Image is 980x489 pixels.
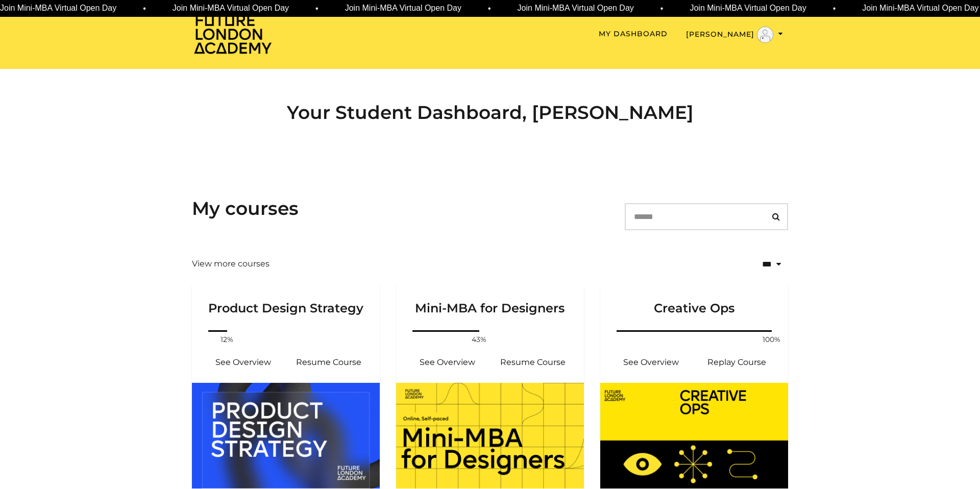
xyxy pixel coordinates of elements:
[286,350,372,375] a: Product Design Strategy : Resume Course
[599,29,668,39] a: My Dashboard
[215,334,239,345] span: 12%
[467,334,492,345] span: 43%
[686,27,783,43] button: Toggle menu
[759,334,784,345] span: 100%
[192,102,788,124] h2: Your Student Dashboard, [PERSON_NAME]
[134,3,137,15] span: •
[824,3,827,15] span: •
[396,284,584,328] a: Mini-MBA for Designers
[608,350,694,375] a: Creative Ops: See Overview
[204,284,367,316] h3: Product Design Strategy
[408,284,572,316] h3: Mini-MBA for Designers
[729,252,788,276] select: status
[192,258,269,270] a: View more courses
[200,350,286,375] a: Product Design Strategy : See Overview
[192,13,274,55] img: Home Page
[694,350,780,375] a: Creative Ops: Resume Course
[490,350,576,375] a: Mini-MBA for Designers: Resume Course
[612,284,776,316] h3: Creative Ops
[307,3,310,15] span: •
[600,284,788,328] a: Creative Ops
[479,3,482,15] span: •
[652,3,655,15] span: •
[192,284,380,328] a: Product Design Strategy
[192,198,299,219] h3: My courses
[404,350,490,375] a: Mini-MBA for Designers: See Overview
